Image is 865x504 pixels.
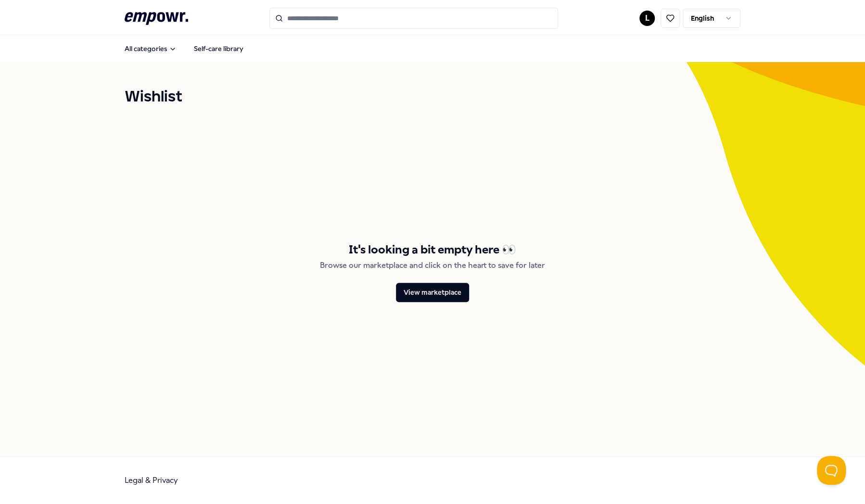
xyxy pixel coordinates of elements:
[125,85,740,109] h1: Wishlist
[117,39,184,58] button: All categories
[396,283,469,302] button: View marketplace
[817,456,846,485] iframe: Help Scout Beacon - Open
[186,39,251,58] a: Self-care library
[320,259,545,272] div: Browse our marketplace and click on the heart to save for later
[269,8,558,29] input: Search for products, categories or subcategories
[639,11,655,26] button: L
[125,476,178,485] a: Legal & Privacy
[349,240,516,259] div: It's looking a bit empty here 👀
[117,39,251,58] nav: Main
